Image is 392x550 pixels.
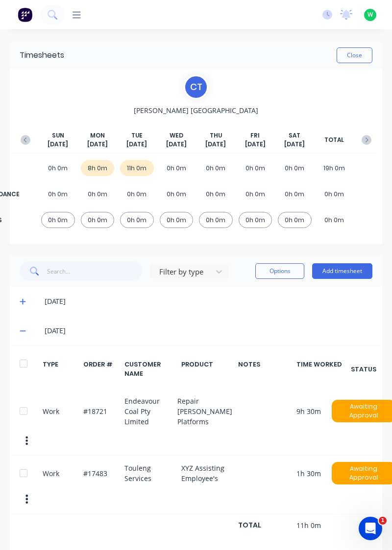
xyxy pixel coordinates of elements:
div: [DATE] [45,325,372,336]
div: [DATE] [45,296,372,307]
span: [DATE] [48,140,68,149]
div: 0h 0m [199,160,233,176]
span: W [367,10,373,19]
span: FRI [250,131,260,140]
div: 0h 0m [160,212,194,228]
div: TIME WORKED [296,360,349,378]
iframe: Intercom live chat [359,517,382,540]
div: 0h 0m [318,186,351,202]
div: 0h 0m [199,186,233,202]
div: 19h 0m [318,160,351,176]
div: 0h 0m [278,212,312,228]
div: 0h 0m [318,212,351,228]
div: 0h 0m [120,186,154,202]
div: 0h 0m [239,186,272,202]
span: 1 [379,517,387,525]
span: SUN [52,131,64,140]
span: [DATE] [166,140,187,149]
div: 0h 0m [41,186,75,202]
div: 0h 0m [239,160,272,176]
div: C T [184,75,208,99]
div: 0h 0m [160,186,194,202]
div: 8h 0m [81,160,115,176]
span: [DATE] [126,140,147,149]
div: PRODUCT [181,360,233,378]
span: MON [90,131,105,140]
div: 0h 0m [239,212,272,228]
span: [DATE] [87,140,108,149]
div: 0h 0m [81,186,115,202]
div: TYPE [43,360,78,378]
input: Search... [47,261,143,281]
div: 0h 0m [41,160,75,176]
div: 0h 0m [41,212,75,228]
img: Factory [18,7,32,22]
button: Close [337,47,372,63]
span: [PERSON_NAME] [GEOGRAPHIC_DATA] [134,105,258,115]
div: CUSTOMER NAME [124,360,176,378]
div: NOTES [238,360,291,378]
span: TUE [131,131,143,140]
div: ORDER # [83,360,119,378]
span: WED [170,131,183,140]
span: [DATE] [245,140,266,149]
div: 11h 0m [120,160,154,176]
button: Options [255,263,304,279]
span: [DATE] [205,140,226,149]
div: 0h 0m [160,160,194,176]
button: Add timesheet [312,263,372,279]
span: [DATE] [284,140,305,149]
div: STATUS [355,360,372,378]
span: TOTAL [324,136,344,144]
div: 0h 0m [278,160,312,176]
div: 0h 0m [81,212,115,228]
span: THU [210,131,222,140]
div: 0h 0m [120,212,154,228]
div: 0h 0m [278,186,312,202]
span: SAT [289,131,300,140]
div: 0h 0m [199,212,233,228]
div: Timesheets [20,49,64,61]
